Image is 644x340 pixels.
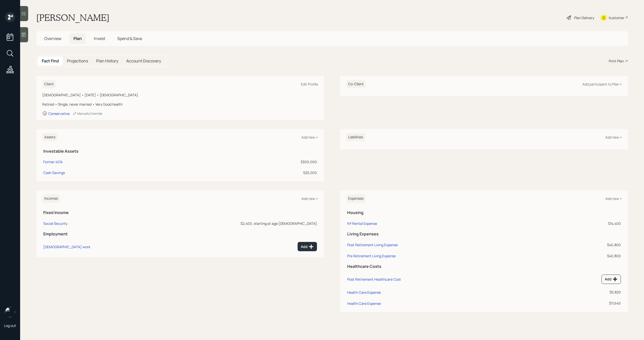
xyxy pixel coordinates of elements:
h5: Projections [67,59,88,63]
div: [DEMOGRAPHIC_DATA] work [43,244,90,249]
div: Health Care Expense [347,301,381,306]
div: $5,820 [547,289,621,295]
div: Edit Profile [301,82,318,87]
div: Print Plan [609,58,624,64]
h1: [PERSON_NAME] [36,12,109,23]
div: Kustomer [609,15,624,20]
div: $40,800 [547,253,621,259]
div: Cash Savings [43,170,65,175]
div: NY Rental Expense [347,221,377,226]
div: Add new + [301,196,318,201]
h6: Co-Client [346,80,366,88]
div: $11,640 [547,301,621,306]
div: Former 401k [43,159,63,164]
div: $14,400 [547,221,621,226]
h6: Client [42,80,56,88]
span: Invest [94,36,105,41]
img: michael-russo-headshot.png [5,307,15,317]
h5: Healthcare Costs [347,264,621,269]
h6: Assets [42,133,57,141]
div: Plan Delivery [574,15,594,20]
div: Conservative [48,111,70,116]
div: $25,000 [198,170,317,175]
h5: Living Expenses [347,232,621,236]
div: $2,400, starting at age [DEMOGRAPHIC_DATA] [149,221,317,226]
div: Log out [4,323,16,328]
span: Plan [73,36,82,41]
div: Post Retirement Healthcare Cost [347,277,401,282]
h5: Investable Assets [43,149,317,154]
h6: Incomes [42,194,60,203]
h5: Employment [43,232,317,236]
div: [DEMOGRAPHIC_DATA] • [DATE] • [DEMOGRAPHIC_DATA] [42,92,318,98]
h6: Expenses [346,194,366,203]
h5: Account Discovery [126,59,161,63]
div: Add [301,244,314,249]
div: Add new + [605,135,622,140]
button: Add [298,242,317,251]
div: Retired • Single, never married • Very Good health [42,102,318,107]
div: Manually Override [73,111,102,116]
div: Add [605,277,618,282]
span: Overview [44,36,61,41]
h5: Fixed Income [43,210,317,215]
div: $40,800 [547,242,621,247]
div: Add new + [301,135,318,140]
h5: Housing [347,210,621,215]
h6: Liabilities [346,133,365,141]
div: Post Retirement Living Expense [347,242,398,247]
div: Health Care Expense [347,290,381,295]
span: Spend & Save [117,36,142,41]
div: $300,000 [198,159,317,164]
div: Add new + [605,196,622,201]
h5: Fact Find [42,59,59,63]
div: Pre Retirement Living Expense [347,253,396,258]
div: Social Security [43,221,67,226]
button: Add [601,275,621,284]
h5: Plan History [96,59,118,63]
div: Add participant to Plan + [582,82,622,87]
